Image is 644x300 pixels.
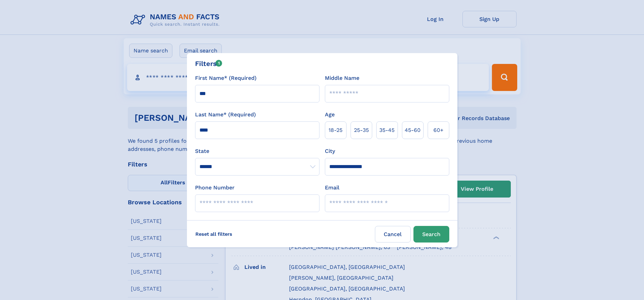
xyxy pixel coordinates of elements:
label: State [195,147,319,155]
label: Phone Number [195,184,235,192]
label: Middle Name [325,74,359,82]
div: Filters [195,59,222,69]
span: 18‑25 [329,126,342,134]
span: 25‑35 [354,126,369,134]
label: Last Name* (Required) [195,111,256,119]
label: First Name* (Required) [195,74,257,82]
span: 45‑60 [405,126,421,134]
label: Age [325,111,335,119]
span: 60+ [433,126,444,134]
button: Search [413,226,449,243]
label: Email [325,184,339,192]
label: Reset all filters [191,226,237,242]
label: Cancel [375,226,411,243]
label: City [325,147,335,155]
span: 35‑45 [379,126,395,134]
